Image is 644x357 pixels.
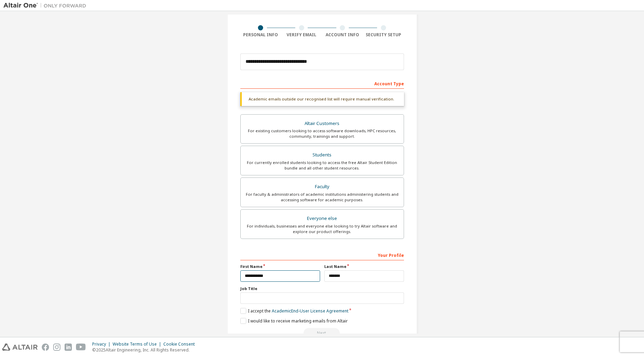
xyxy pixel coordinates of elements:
[42,344,49,351] img: facebook.svg
[92,347,199,353] p: © 2025 Altair Engineering, Inc. All Rights Reserved.
[240,78,404,89] div: Account Type
[76,344,86,351] img: youtube.svg
[92,341,113,347] div: Privacy
[245,182,400,192] div: Faculty
[245,223,400,234] div: For individuals, businesses and everyone else looking to try Altair software and explore our prod...
[281,32,322,38] div: Verify Email
[245,192,400,203] div: For faculty & administrators of academic institutions administering students and accessing softwa...
[240,308,348,314] label: I accept the
[245,128,400,139] div: For existing customers looking to access software downloads, HPC resources, community, trainings ...
[113,341,163,347] div: Website Terms of Use
[240,32,281,38] div: Personal Info
[272,308,348,314] a: Academic End-User License Agreement
[2,344,38,351] img: altair_logo.svg
[245,160,400,171] div: For currently enrolled students looking to access the free Altair Student Edition bundle and all ...
[240,92,404,106] div: Academic emails outside our recognised list will require manual verification.
[53,344,60,351] img: instagram.svg
[65,344,72,351] img: linkedin.svg
[240,249,404,260] div: Your Profile
[240,264,320,269] label: First Name
[245,214,400,223] div: Everyone else
[163,341,199,347] div: Cookie Consent
[245,150,400,160] div: Students
[245,119,400,128] div: Altair Customers
[324,264,404,269] label: Last Name
[240,286,404,291] label: Job Title
[3,2,90,9] img: Altair One
[240,318,348,324] label: I would like to receive marketing emails from Altair
[363,32,404,38] div: Security Setup
[240,328,404,338] div: Read and acccept EULA to continue
[322,32,363,38] div: Account Info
